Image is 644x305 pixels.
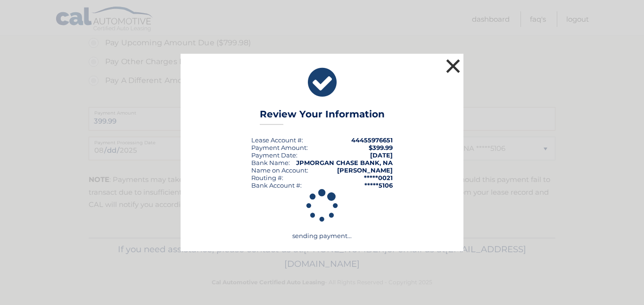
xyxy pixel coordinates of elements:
[251,174,283,181] div: Routing #:
[251,144,308,151] div: Payment Amount:
[337,166,393,174] strong: [PERSON_NAME]
[370,151,393,159] span: [DATE]
[251,151,296,159] span: Payment Date
[251,136,303,144] div: Lease Account #:
[260,108,385,125] h3: Review Your Information
[369,144,393,151] span: $399.99
[251,151,297,159] div: :
[351,136,393,144] strong: 44455976651
[192,189,452,240] div: sending payment...
[251,159,290,166] div: Bank Name:
[251,181,302,189] div: Bank Account #:
[251,166,308,174] div: Name on Account:
[296,159,393,166] strong: JPMORGAN CHASE BANK, NA
[444,57,462,75] button: ×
